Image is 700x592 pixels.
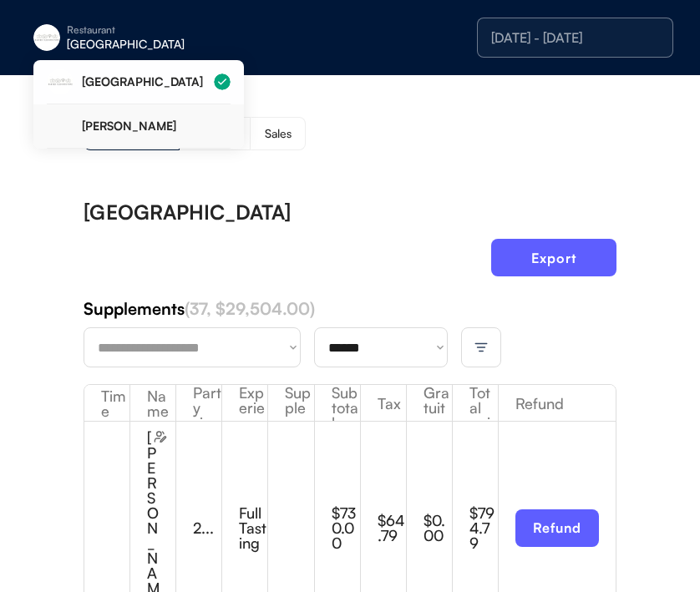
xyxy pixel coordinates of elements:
[453,385,498,445] div: Total paid
[82,120,231,132] div: [PERSON_NAME]
[265,128,292,139] div: Sales
[361,396,406,411] div: Tax
[214,73,231,90] img: Group%2048096198.svg
[130,388,175,418] div: Name
[268,385,313,445] div: Supplements
[332,505,360,550] div: $730.00
[185,298,315,319] font: (37, $29,504.00)
[378,513,406,543] div: $64.79
[469,505,498,550] div: $794.79
[154,430,167,443] img: users-edit.svg
[33,24,60,51] img: eleven-madison-park-new-york-ny-logo-1.jpg
[499,396,616,411] div: Refund
[491,239,616,276] button: Export
[84,388,129,418] div: Time
[474,340,489,355] img: filter-lines.svg
[222,385,267,430] div: Experience
[491,31,659,44] div: [DATE] - [DATE]
[193,520,221,535] div: 2...
[67,25,277,35] div: Restaurant
[239,505,267,550] div: Full Tasting
[47,68,74,95] img: eleven-madison-park-new-york-ny-logo-1.jpg
[84,297,616,321] div: Supplements
[47,113,74,139] img: yH5BAEAAAAALAAAAAABAAEAAAIBRAA7
[82,76,205,88] div: [GEOGRAPHIC_DATA]
[84,202,291,222] div: [GEOGRAPHIC_DATA]
[515,509,599,547] button: Refund
[67,38,277,50] div: [GEOGRAPHIC_DATA]
[424,513,452,543] div: $0.00
[315,385,360,430] div: Sub total
[407,385,452,430] div: Gratuity
[176,385,221,430] div: Party size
